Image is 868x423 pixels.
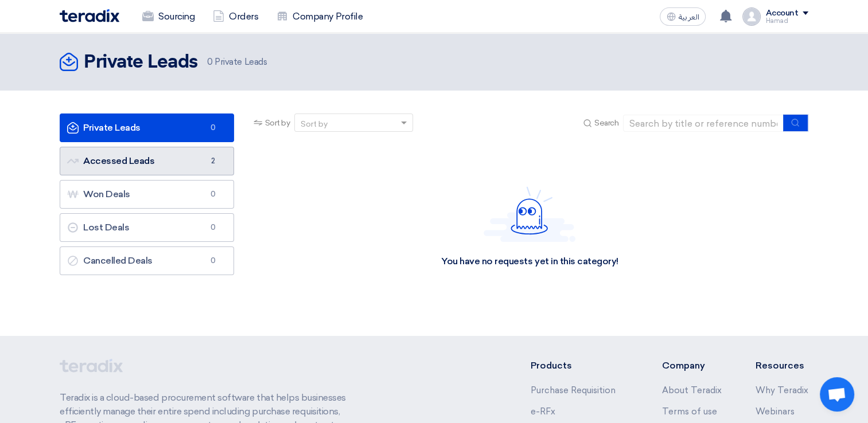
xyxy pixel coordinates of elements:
span: Sort by [265,117,290,129]
div: Hamad [765,18,808,24]
a: Webinars [756,406,795,417]
div: Account [765,9,798,18]
div: You have no requests yet in this category! [441,256,618,268]
input: Search by title or reference number [623,115,784,132]
img: Hello [484,186,575,242]
a: About Teradix [661,385,721,395]
span: Search [594,117,618,129]
img: profile_test.png [742,7,761,26]
a: Why Teradix [756,385,808,395]
a: Sourcing [133,4,204,29]
span: 0 [206,122,220,134]
a: Won Deals0 [60,180,234,209]
a: e-RFx [531,406,555,417]
a: Orders [204,4,267,29]
span: 0 [207,57,213,67]
img: Teradix logo [60,9,119,22]
button: العربية [660,7,706,26]
a: Accessed Leads2 [60,147,234,175]
a: Lost Deals0 [60,213,234,242]
li: Resources [756,359,808,373]
div: Open chat [820,377,854,412]
h2: Private Leads [84,51,198,74]
span: 0 [206,189,220,200]
span: 2 [206,155,220,167]
span: العربية [678,13,699,21]
a: Company Profile [267,4,372,29]
a: Cancelled Deals0 [60,246,234,275]
li: Products [531,359,628,373]
a: Private Leads0 [60,113,234,142]
span: 0 [206,222,220,233]
li: Company [661,359,721,373]
a: Purchase Requisition [531,385,616,395]
a: Terms of use [661,406,717,417]
span: 0 [206,255,220,267]
div: Sort by [301,118,328,130]
span: Private Leads [207,56,267,69]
